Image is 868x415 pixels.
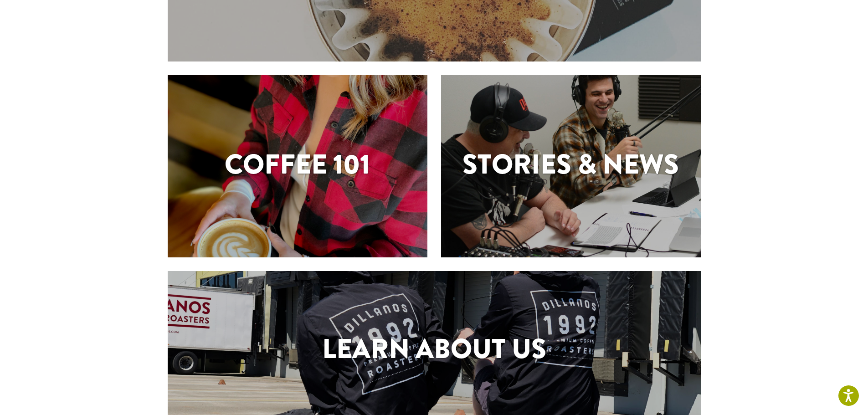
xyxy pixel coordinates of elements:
[168,75,427,257] a: Coffee 101
[441,75,701,257] a: Stories & News
[441,144,701,185] h1: Stories & News
[168,144,427,185] h1: Coffee 101
[168,328,701,369] h1: Learn About Us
